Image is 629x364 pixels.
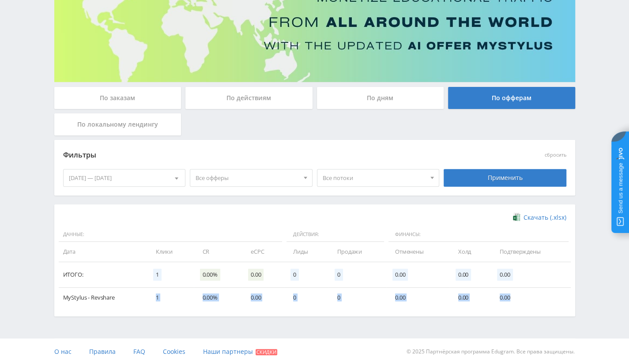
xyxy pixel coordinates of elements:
[200,269,220,281] span: 0.00%
[54,347,72,356] span: О нас
[286,227,384,242] span: Действия:
[392,269,408,281] span: 0.00
[513,213,566,222] a: Скачать (.xlsx)
[448,87,575,109] div: По офферам
[335,269,343,281] span: 0
[386,242,449,262] td: Отменены
[194,242,242,262] td: CR
[54,87,181,109] div: По заказам
[449,288,491,308] td: 0.00
[290,269,299,281] span: 0
[242,288,284,308] td: 0.00
[248,269,264,281] span: 0.00
[456,269,471,281] span: 0.00
[284,288,328,308] td: 0
[147,242,193,262] td: Клики
[185,87,313,109] div: По действиям
[388,227,569,242] span: Финансы:
[163,347,185,356] span: Cookies
[203,347,253,356] span: Наши партнеры
[59,227,282,242] span: Данные:
[63,149,440,162] div: Фильтры
[317,87,444,109] div: По дням
[545,152,566,158] button: сбросить
[196,169,299,186] span: Все офферы
[497,269,512,281] span: 0.00
[147,288,193,308] td: 1
[153,269,162,281] span: 1
[284,242,328,262] td: Лиды
[133,347,145,356] span: FAQ
[386,288,449,308] td: 0.00
[524,214,566,221] span: Скачать (.xlsx)
[323,169,426,186] span: Все потоки
[59,262,147,288] td: Итого:
[242,242,284,262] td: eCPC
[64,169,185,186] div: [DATE] — [DATE]
[491,242,570,262] td: Подтверждены
[491,288,570,308] td: 0.00
[256,349,277,355] span: Скидки
[449,242,491,262] td: Холд
[513,213,520,221] img: xlsx
[59,242,147,262] td: Дата
[194,288,242,308] td: 0.00%
[54,113,181,135] div: По локальному лендингу
[59,288,147,308] td: MyStylus - Revshare
[328,288,386,308] td: 0
[444,169,566,187] div: Применить
[89,347,116,356] span: Правила
[328,242,386,262] td: Продажи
